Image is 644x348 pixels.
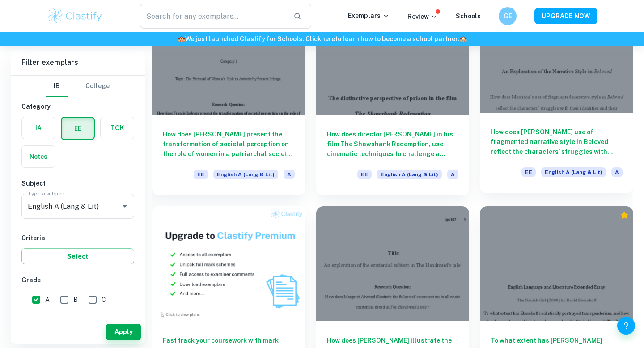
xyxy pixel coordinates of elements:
button: UPGRADE NOW [534,8,597,24]
h6: How does [PERSON_NAME] present the transformation of societal perception on the role of women in ... [163,129,295,159]
div: Filter type choice [46,76,110,97]
h6: Criteria [21,233,134,243]
p: Review [407,12,438,21]
span: 🏫 [459,35,467,42]
h6: Category [21,102,134,111]
h6: We just launched Clastify for Schools. Click to learn how to become a school partner. [2,34,642,44]
span: A [45,295,50,305]
a: here [321,35,335,42]
div: Premium [620,211,629,220]
button: TOK [101,117,134,139]
button: Help and Feedback [617,317,635,335]
img: Thumbnail [152,206,305,321]
span: English A (Lang & Lit) [377,170,442,179]
span: EE [194,170,208,179]
span: A [447,170,458,179]
span: English A (Lang & Lit) [213,170,278,179]
button: College [85,76,110,97]
span: EE [357,170,372,179]
button: Open [119,200,131,212]
img: Clastify logo [47,7,103,25]
h6: GE [503,11,513,21]
button: Notes [22,146,55,167]
span: English A (Lang & Lit) [541,167,606,177]
span: A [611,167,623,177]
button: Select [21,248,134,264]
h6: How does director [PERSON_NAME] in his film The Shawshank Redemption, use cinematic techniques to... [327,129,459,159]
span: EE [521,167,536,177]
h6: Subject [21,178,134,188]
button: GE [499,7,517,25]
span: 🏫 [178,35,185,42]
button: EE [62,118,94,139]
input: Search for any exemplars... [140,4,286,29]
button: IA [22,117,55,139]
h6: Filter exemplars [11,50,145,75]
h6: How does [PERSON_NAME] use of fragmented narrative style in Beloved reflect the characters’ strug... [491,127,623,157]
span: A [284,170,295,179]
h6: Grade [21,275,134,285]
p: Exemplars [348,11,390,21]
button: Apply [106,324,141,340]
span: C [102,295,106,305]
a: Schools [456,13,481,20]
button: IB [46,76,68,97]
span: B [73,295,78,305]
label: Type a subject [28,190,65,197]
